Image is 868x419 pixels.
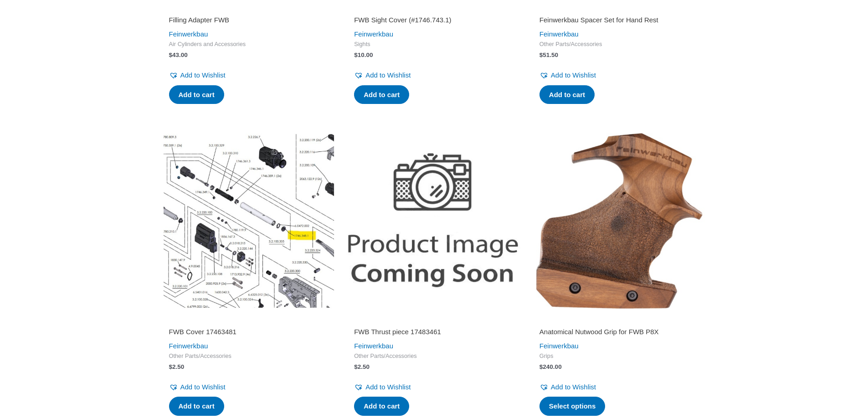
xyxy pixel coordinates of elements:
[169,352,329,360] span: Other Parts/Accessories
[539,397,606,416] a: Select options for “Anatomical Nutwood Grip for FWB P8X”
[354,3,514,14] iframe: Customer reviews powered by Trustpilot
[169,315,329,326] iframe: Customer reviews powered by Trustpilot
[539,342,579,350] a: Feinwerkbau
[354,52,373,58] bdi: 10.00
[531,133,708,309] img: Anatomical Nutwood Grip for FWB P8X
[539,30,579,38] a: Feinwerkbau
[169,363,173,370] span: $
[539,381,596,393] a: Add to Wishlist
[169,52,173,58] span: $
[161,133,337,309] img: FWB Cover 17463481
[539,52,558,58] bdi: 51.50
[354,16,514,28] a: FWB Sight Cover (#1746.743.1)
[180,71,226,79] span: Add to Wishlist
[539,363,562,370] bdi: 240.00
[539,41,699,48] span: Other Parts/Accessories
[354,342,393,350] a: Feinwerkbau
[169,30,208,38] a: Feinwerkbau
[354,363,358,370] span: $
[169,69,226,82] a: Add to Wishlist
[354,69,411,82] a: Add to Wishlist
[169,16,329,28] a: Filling Adapter FWB
[169,342,208,350] a: Feinwerkbau
[169,16,329,25] h2: Filling Adapter FWB
[354,327,514,336] h2: FWB Thrust piece 17483461
[354,85,409,104] a: Add to cart: “FWB Sight Cover (#1746.743.1)”
[365,71,411,79] span: Add to Wishlist
[354,16,514,25] h2: FWB Sight Cover (#1746.743.1)
[539,327,699,340] a: Anatomical Nutwood Grip for FWB P8X
[539,352,699,360] span: Grips
[169,363,185,370] bdi: 2.50
[354,315,514,326] iframe: Customer reviews powered by Trustpilot
[180,383,226,391] span: Add to Wishlist
[169,85,224,104] a: Add to cart: “Filling Adapter FWB”
[169,52,188,58] bdi: 43.00
[354,381,411,393] a: Add to Wishlist
[539,16,699,28] a: Feinwerkbau Spacer Set for Hand Rest
[354,352,514,360] span: Other Parts/Accessories
[346,133,522,309] img: FWB Thrust piece 17483461
[169,3,329,14] iframe: Customer reviews powered by Trustpilot
[539,85,595,104] a: Add to cart: “Feinwerkbau Spacer Set for Hand Rest”
[169,327,329,336] h2: FWB Cover 17463481
[539,16,699,25] h2: Feinwerkbau Spacer Set for Hand Rest
[354,30,393,38] a: Feinwerkbau
[551,71,596,79] span: Add to Wishlist
[169,397,224,416] a: Add to cart: “FWB Cover 17463481”
[539,327,699,336] h2: Anatomical Nutwood Grip for FWB P8X
[539,3,699,14] iframe: Customer reviews powered by Trustpilot
[354,363,370,370] bdi: 2.50
[169,327,329,340] a: FWB Cover 17463481
[354,397,409,416] a: Add to cart: “FWB Thrust piece 17483461”
[539,363,543,370] span: $
[169,381,226,393] a: Add to Wishlist
[354,327,514,340] a: FWB Thrust piece 17483461
[365,383,411,391] span: Add to Wishlist
[551,383,596,391] span: Add to Wishlist
[539,315,699,326] iframe: Customer reviews powered by Trustpilot
[539,52,543,58] span: $
[354,52,358,58] span: $
[169,41,329,48] span: Air Cylinders and Accessories
[354,41,514,48] span: Sights
[539,69,596,82] a: Add to Wishlist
